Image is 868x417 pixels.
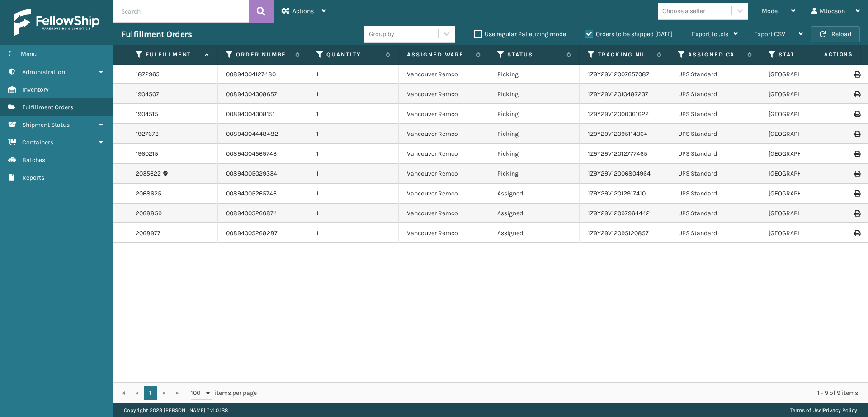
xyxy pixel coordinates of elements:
[399,184,489,204] td: Vancouver Remco
[670,184,760,204] td: UPS Standard
[588,150,647,158] a: 1Z9Y29V12012777465
[588,229,649,237] a: 1Z9Y29V12095120857
[14,9,99,36] img: logo
[399,124,489,144] td: Vancouver Remco
[218,124,308,144] td: 00894004448482
[399,144,489,164] td: Vancouver Remco
[407,51,472,59] label: Assigned Warehouse
[670,164,760,184] td: UPS Standard
[308,223,399,243] td: 1
[399,164,489,184] td: Vancouver Remco
[308,65,399,84] td: 1
[399,223,489,243] td: Vancouver Remco
[136,130,159,139] a: 1927672
[762,7,778,15] span: Mode
[489,65,580,84] td: Picking
[854,131,859,137] i: Print Label
[760,84,851,104] td: [GEOGRAPHIC_DATA]
[790,407,821,413] a: Terms of Use
[218,144,308,164] td: 00894004569743
[670,124,760,144] td: UPS Standard
[399,65,489,84] td: Vancouver Remco
[489,124,580,144] td: Picking
[326,51,381,59] label: Quantity
[22,156,45,164] span: Batches
[144,386,157,400] a: 1
[489,164,580,184] td: Picking
[399,104,489,124] td: Vancouver Remco
[588,170,651,177] a: 1Z9Y29V12006804964
[854,230,859,236] i: Print Label
[21,50,37,58] span: Menu
[588,130,647,138] a: 1Z9Y29V12095114364
[662,6,705,16] div: Choose a seller
[22,86,49,93] span: Inventory
[760,104,851,124] td: [GEOGRAPHIC_DATA]
[308,144,399,164] td: 1
[236,51,291,59] label: Order Number
[760,65,851,84] td: [GEOGRAPHIC_DATA]
[692,30,728,38] span: Export to .xls
[308,104,399,124] td: 1
[136,90,159,99] a: 1904507
[308,184,399,204] td: 1
[760,164,851,184] td: [GEOGRAPHIC_DATA]
[218,223,308,243] td: 00894005268287
[790,403,857,417] div: |
[854,151,859,157] i: Print Label
[308,84,399,104] td: 1
[489,144,580,164] td: Picking
[760,124,851,144] td: [GEOGRAPHIC_DATA]
[218,104,308,124] td: 00894004308151
[218,164,308,184] td: 00894005029334
[670,204,760,223] td: UPS Standard
[22,103,73,111] span: Fulfillment Orders
[588,190,646,197] a: 1Z9Y29V12012917410
[670,65,760,84] td: UPS Standard
[811,26,860,42] button: Reload
[22,174,44,181] span: Reports
[670,84,760,104] td: UPS Standard
[146,51,200,59] label: Fulfillment Order Id
[308,124,399,144] td: 1
[670,223,760,243] td: UPS Standard
[854,190,859,197] i: Print Label
[598,51,652,59] label: Tracking Number
[854,91,859,97] i: Print Label
[489,104,580,124] td: Picking
[585,30,673,38] label: Orders to be shipped [DATE]
[22,121,70,129] span: Shipment Status
[854,111,859,117] i: Print Label
[369,29,394,39] div: Group by
[308,204,399,223] td: 1
[308,164,399,184] td: 1
[121,29,192,40] h3: Fulfillment Orders
[136,149,158,158] a: 1960215
[854,210,859,217] i: Print Label
[688,51,743,59] label: Assigned Carrier Service
[670,144,760,164] td: UPS Standard
[796,47,859,62] span: Actions
[136,189,161,198] a: 2068625
[136,229,160,238] a: 2068977
[588,90,648,98] a: 1Z9Y29V12010487237
[670,104,760,124] td: UPS Standard
[136,169,161,178] a: 2035622
[269,389,858,398] div: 1 - 9 of 9 items
[760,204,851,223] td: [GEOGRAPHIC_DATA]
[191,389,204,398] span: 100
[136,110,158,119] a: 1904515
[854,171,859,177] i: Print Label
[778,51,833,59] label: State
[292,7,314,15] span: Actions
[588,209,650,217] a: 1Z9Y29V12097964442
[588,70,649,78] a: 1Z9Y29V12007657087
[474,30,566,38] label: Use regular Palletizing mode
[136,70,160,79] a: 1872965
[489,223,580,243] td: Assigned
[22,68,65,76] span: Administration
[136,209,162,218] a: 2068859
[22,139,53,146] span: Containers
[489,184,580,204] td: Assigned
[191,386,257,400] span: items per page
